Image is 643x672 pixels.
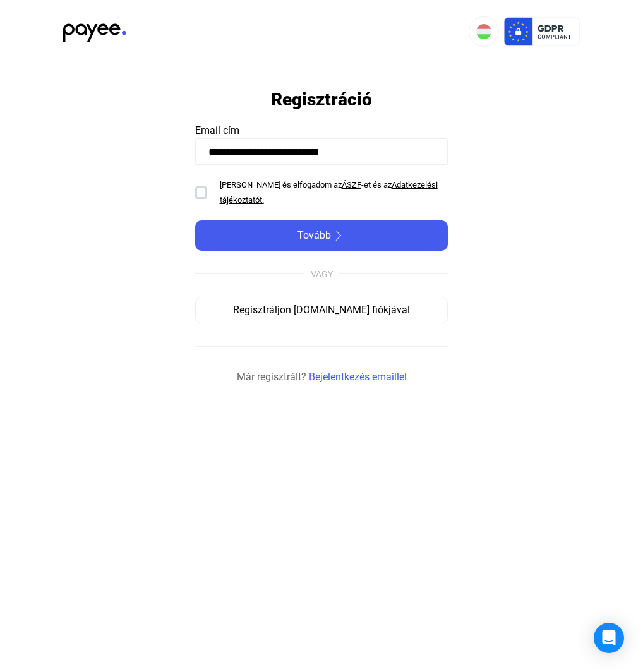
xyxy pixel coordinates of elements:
[220,180,342,189] span: [PERSON_NAME] és elfogadom az
[271,88,372,111] h1: Regisztráció
[200,303,443,318] div: Regisztráljon [DOMAIN_NAME] fiókjával
[476,24,491,39] img: HU
[311,267,333,282] div: VAGY
[469,16,499,47] button: HU
[331,231,346,241] img: arrow-right-white
[63,16,126,42] img: black-payee-blue-dot.svg
[195,297,448,323] button: Regisztráljon [DOMAIN_NAME] fiókjával
[594,623,624,653] div: Open Intercom Messenger
[195,220,448,251] button: Továbbarrow-right-white
[361,180,392,189] span: -et és az
[504,16,580,47] img: gdpr
[309,369,407,385] a: Bejelentkezés emaillel
[237,369,306,385] span: Már regisztrált?
[195,124,239,136] span: Email cím
[297,228,331,243] span: Tovább
[342,180,361,189] a: ÁSZF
